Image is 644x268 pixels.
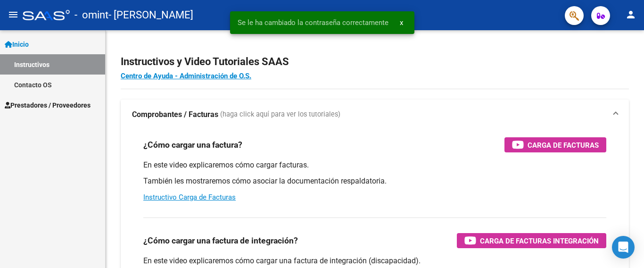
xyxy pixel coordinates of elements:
mat-expansion-panel-header: Comprobantes / Facturas (haga click aquí para ver los tutoriales) [121,100,629,130]
span: (haga click aquí para ver los tutoriales) [220,109,340,120]
a: Instructivo Carga de Facturas [143,193,236,201]
a: Centro de Ayuda - Administración de O.S. [121,72,251,80]
p: En este video explicaremos cómo cargar una factura de integración (discapacidad). [143,256,606,266]
span: Carga de Facturas Integración [480,235,599,247]
mat-icon: person [625,9,636,20]
h2: Instructivos y Video Tutoriales SAAS [121,53,629,71]
strong: Comprobantes / Facturas [132,109,218,120]
h3: ¿Cómo cargar una factura? [143,138,242,151]
span: - [PERSON_NAME] [108,5,193,25]
button: x [392,14,411,31]
span: Se le ha cambiado la contraseña correctamente [238,18,388,27]
span: Prestadores / Proveedores [5,100,91,110]
span: Inicio [5,39,29,50]
span: - omint [74,5,108,25]
mat-icon: menu [8,9,19,20]
span: Carga de Facturas [528,139,599,151]
button: Carga de Facturas Integración [457,233,606,248]
span: x [400,18,403,27]
button: Carga de Facturas [504,137,606,152]
h3: ¿Cómo cargar una factura de integración? [143,234,298,247]
div: Open Intercom Messenger [612,236,635,259]
p: En este video explicaremos cómo cargar facturas. [143,160,606,170]
p: También les mostraremos cómo asociar la documentación respaldatoria. [143,176,606,186]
